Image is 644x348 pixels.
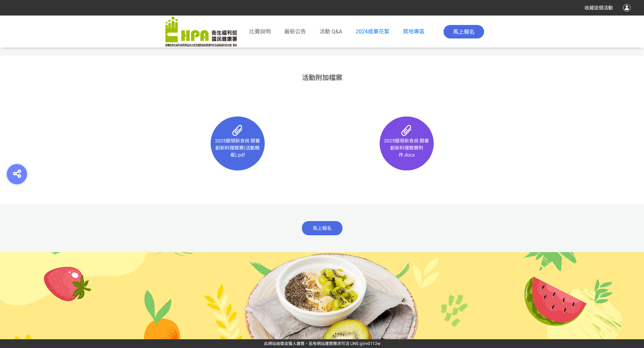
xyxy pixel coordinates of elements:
span: 收藏這個活動 [585,5,613,10]
span: 比賽說明 [249,28,271,35]
a: 比賽說明 [249,28,271,36]
a: 活動 Q&A [319,28,342,36]
span: 最新公告 [284,28,306,35]
span: 可洽 LINE: [264,341,380,346]
a: 2025銀領新食尚 銀養創新料理競賽附件.docx [380,116,434,170]
span: 馬上報名 [313,225,332,231]
button: 馬上報名 [444,25,484,38]
div: 活動附加檔案 [153,73,491,83]
p: 2025銀領新食尚 銀養創新料理競賽附件.docx [383,137,430,159]
img: 「2025銀領新食尚 銀養創新料理」競賽 [165,17,237,47]
a: 2025銀領新食尚 銀養創新料理競賽(活動簡章).pdf [211,116,265,170]
span: 活動 Q&A [319,28,342,35]
img: icon-file.4b1c8f6.png [401,125,412,136]
a: 質地專區 [403,28,425,35]
a: @irv0112w [360,341,380,346]
span: 馬上報名 [453,29,475,35]
a: 此網站由獎金獵人建置，若有網站建置需求 [264,341,341,346]
a: 最新公告 [284,28,306,36]
img: icon-file.4b1c8f6.png [232,125,243,136]
button: 馬上報名 [302,221,342,235]
p: 2025銀領新食尚 銀養創新料理競賽(活動簡章).pdf [214,137,261,159]
a: 2024成果花絮 [356,28,389,35]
